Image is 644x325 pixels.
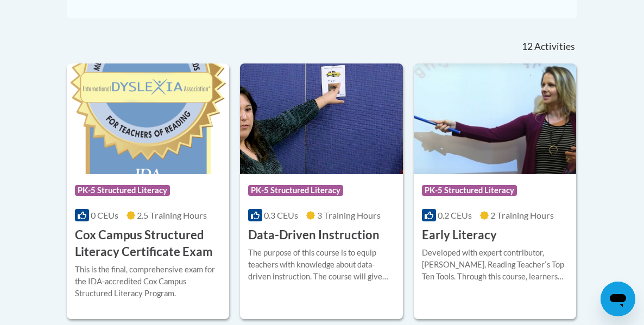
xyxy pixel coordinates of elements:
span: 0.2 CEUs [438,210,472,220]
span: 12 [522,41,533,53]
img: Course Logo [67,63,229,174]
img: Course Logo [414,63,576,174]
h3: Cox Campus Structured Literacy Certificate Exam [75,227,221,260]
iframe: Button to launch messaging window [601,282,635,316]
span: Activities [534,41,575,53]
span: PK-5 Structured Literacy [422,185,517,196]
span: 2.5 Training Hours [137,210,207,220]
img: Course Logo [240,63,402,174]
h3: Early Literacy [422,227,497,244]
span: PK-5 Structured Literacy [75,185,170,196]
span: 0.3 CEUs [264,210,298,220]
span: PK-5 Structured Literacy [248,185,343,196]
div: The purpose of this course is to equip teachers with knowledge about data-driven instruction. The... [248,247,394,283]
a: Course LogoPK-5 Structured Literacy0.2 CEUs2 Training Hours Early LiteracyDeveloped with expert c... [414,63,576,318]
h3: Data-Driven Instruction [248,227,380,244]
a: Course LogoPK-5 Structured Literacy0 CEUs2.5 Training Hours Cox Campus Structured Literacy Certif... [67,63,229,318]
span: 2 Training Hours [490,210,554,220]
span: 3 Training Hours [317,210,381,220]
div: Developed with expert contributor, [PERSON_NAME], Reading Teacherʹs Top Ten Tools. Through this c... [422,247,568,283]
div: This is the final, comprehensive exam for the IDA-accredited Cox Campus Structured Literacy Program. [75,264,221,299]
span: 0 CEUs [91,210,118,220]
a: Course LogoPK-5 Structured Literacy0.3 CEUs3 Training Hours Data-Driven InstructionThe purpose of... [240,63,402,318]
